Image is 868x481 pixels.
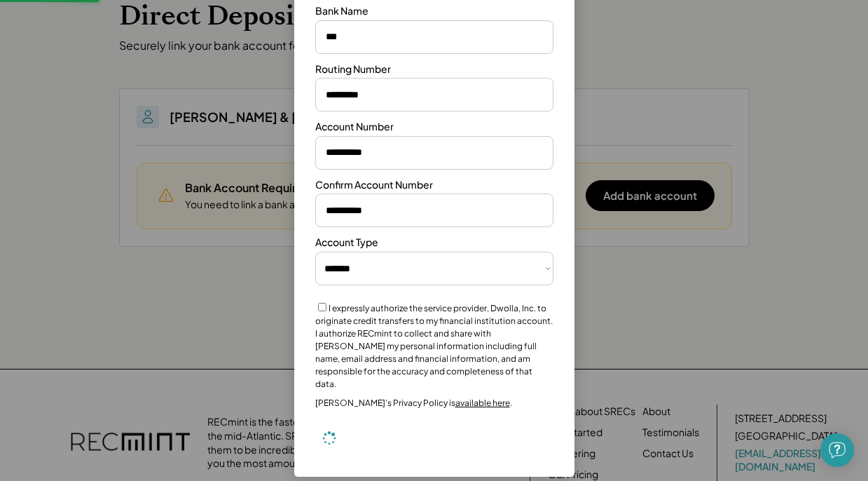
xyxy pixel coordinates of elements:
div: Routing Number [315,62,391,76]
div: Confirm Account Number [315,178,433,192]
div: Account Number [315,120,394,134]
label: I expressly authorize the service provider, Dwolla, Inc. to originate credit transfers to my fina... [315,303,553,389]
div: Bank Name [315,4,368,18]
div: Account Type [315,236,378,250]
a: available here [455,398,510,408]
div: Open Intercom Messenger [820,433,854,467]
div: [PERSON_NAME]’s Privacy Policy is . [315,398,512,409]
